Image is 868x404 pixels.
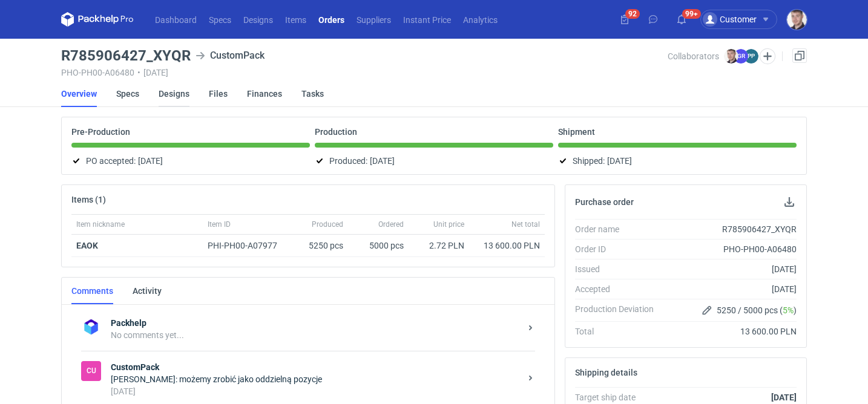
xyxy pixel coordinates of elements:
div: [DATE] [111,385,521,397]
a: Duplicate [792,48,807,63]
figcaption: GR [734,49,748,64]
a: Orders [312,12,350,27]
div: [DATE] [663,283,797,295]
span: Net total [511,220,540,229]
p: Production [315,127,357,137]
div: PHO-PH00-A06480 [663,243,797,255]
div: CustomPack [81,361,101,381]
button: 92 [615,10,634,29]
div: PO accepted: [71,154,310,168]
div: Total [575,325,663,337]
div: R785906427_XYQR [663,223,797,235]
a: Tasks [301,80,324,107]
div: 13 600.00 PLN [663,325,797,337]
a: Items [279,12,312,27]
a: Specs [203,12,237,27]
div: 5000 pcs [348,235,409,257]
button: Edit production Deviation [700,303,714,318]
span: 5250 / 5000 pcs ( ) [717,304,797,316]
h3: R785906427_XYQR [61,48,191,63]
div: Order name [575,223,663,235]
span: • [137,68,140,77]
div: Accepted [575,283,663,295]
span: Collaborators [668,51,719,61]
button: Edit collaborators [760,48,775,64]
a: Activity [133,278,162,304]
div: Target ship date [575,391,663,403]
figcaption: Cu [81,361,101,381]
img: Maciej Sikora [787,10,807,30]
span: Produced [312,220,343,229]
strong: Packhelp [111,317,521,329]
a: Designs [159,80,189,107]
div: Production Deviation [575,303,663,318]
button: Customer [700,10,787,29]
button: Download PO [782,195,797,209]
figcaption: PP [744,49,758,64]
strong: CustomPack [111,361,521,373]
p: Shipment [558,127,595,137]
img: Packhelp [81,317,101,337]
div: Issued [575,263,663,275]
span: Item ID [208,220,231,229]
svg: Packhelp Pro [61,12,134,27]
span: 5% [783,305,794,315]
span: [DATE] [607,154,632,168]
a: Overview [61,80,97,107]
span: Item nickname [76,220,125,229]
strong: [DATE] [771,393,797,402]
span: Unit price [433,220,464,229]
div: Shipped: [558,154,797,168]
a: Instant Price [397,12,457,27]
h2: Shipping details [575,368,637,377]
div: No comments yet... [111,329,521,341]
a: Files [209,80,228,107]
div: [DATE] [663,263,797,275]
div: [PERSON_NAME]: możemy zrobić jako oddzielną pozycje [111,373,521,385]
div: 13 600.00 PLN [474,239,540,252]
a: Designs [237,12,279,27]
img: Maciej Sikora [724,49,738,64]
a: Suppliers [350,12,397,27]
span: Ordered [378,220,404,229]
div: PHI-PH00-A07977 [208,239,289,252]
a: Comments [71,278,113,304]
a: EAOK [76,241,98,250]
div: 2.72 PLN [413,239,464,252]
a: Finances [247,80,282,107]
div: Order ID [575,243,663,255]
div: Produced: [315,154,553,168]
div: 5250 pcs [294,235,348,257]
a: Specs [116,80,139,107]
button: 99+ [672,10,691,29]
div: CustomPack [196,48,265,63]
h2: Items (1) [71,195,106,204]
a: Dashboard [149,12,203,27]
div: PHO-PH00-A06480 [DATE] [61,68,668,77]
h2: Purchase order [575,197,634,207]
a: Analytics [457,12,504,27]
p: Pre-Production [71,127,130,137]
span: [DATE] [370,154,395,168]
div: Customer [703,12,757,27]
span: [DATE] [138,154,163,168]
